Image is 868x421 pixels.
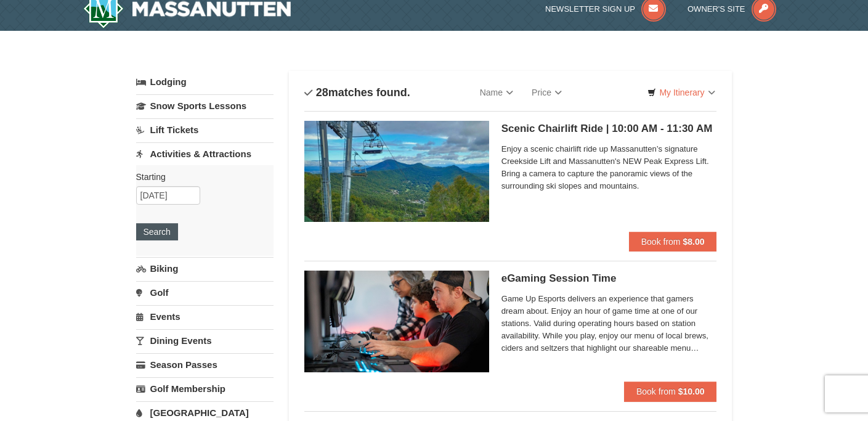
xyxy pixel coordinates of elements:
span: Game Up Esports delivers an experience that gamers dream about. Enjoy an hour of game time at one... [501,293,717,354]
img: 19664770-34-0b975b5b.jpg [304,271,489,372]
a: Events [136,305,274,328]
button: Book from $10.00 [624,382,717,401]
h4: matches found. [304,86,410,99]
a: Owner's Site [688,4,776,14]
span: Book from [636,386,676,396]
a: Golf Membership [136,377,274,400]
a: Golf [136,281,274,304]
strong: $8.00 [683,237,704,247]
strong: $10.00 [678,386,705,396]
img: 24896431-1-a2e2611b.jpg [304,121,489,222]
a: Snow Sports Lessons [136,94,274,117]
span: Book from [641,237,681,247]
a: Biking [136,257,274,280]
span: 28 [316,86,328,99]
label: Starting [136,171,264,183]
span: Enjoy a scenic chairlift ride up Massanutten’s signature Creekside Lift and Massanutten's NEW Pea... [501,143,717,192]
a: Activities & Attractions [136,142,274,165]
a: Name [471,80,522,105]
a: Lift Tickets [136,118,274,141]
h5: eGaming Session Time [501,272,717,285]
a: My Itinerary [639,83,723,102]
button: Book from $8.00 [629,232,717,251]
h5: Scenic Chairlift Ride | 10:00 AM - 11:30 AM [501,123,717,135]
span: Newsletter Sign Up [545,4,635,14]
a: Dining Events [136,329,274,352]
a: Season Passes [136,353,274,376]
a: Newsletter Sign Up [545,4,666,14]
span: Owner's Site [688,4,745,14]
a: Price [522,80,571,105]
button: Search [136,223,178,240]
a: Lodging [136,71,274,93]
